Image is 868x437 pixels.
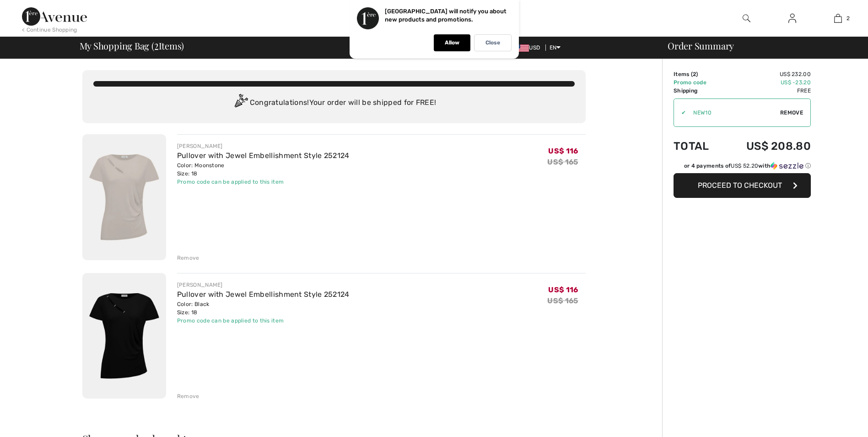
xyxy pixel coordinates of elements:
[177,178,350,186] div: Promo code can be applied to this item
[722,131,811,162] td: US$ 208.80
[177,300,350,317] div: Color: Black Size: 18
[385,8,507,23] p: [GEOGRAPHIC_DATA] will notify you about new products and promotions.
[834,13,842,24] img: My Bag
[674,87,722,95] td: Shipping
[722,78,811,87] td: US$ -23.20
[743,13,750,24] img: search the website
[177,142,350,150] div: [PERSON_NAME]
[722,70,811,78] td: US$ 232.00
[698,181,782,190] span: Proceed to Checkout
[177,161,350,178] div: Color: Moonstone Size: 18
[548,147,578,155] span: US$ 116
[177,254,199,262] div: Remove
[674,70,722,78] td: Items ( )
[674,173,811,198] button: Proceed to Checkout
[693,71,696,77] span: 2
[674,78,722,87] td: Promo code
[674,109,686,117] div: ✔
[731,163,758,169] span: US$ 52.20
[445,39,459,46] p: Allow
[154,39,159,51] span: 2
[550,44,561,51] span: EN
[674,131,722,162] td: Total
[657,41,863,50] div: Order Summary
[485,39,500,46] p: Close
[781,13,803,24] a: Sign In
[771,162,803,170] img: Sezzle
[547,158,578,166] s: US$ 165
[514,44,544,51] span: USD
[232,94,250,112] img: Congratulation2.svg
[82,273,166,399] img: Pullover with Jewel Embellishment Style 252124
[547,296,578,305] s: US$ 165
[815,13,860,24] a: 2
[548,285,578,294] span: US$ 116
[82,134,166,260] img: Pullover with Jewel Embellishment Style 252124
[177,290,350,299] a: Pullover with Jewel Embellishment Style 252124
[674,162,811,173] div: or 4 payments ofUS$ 52.20withSezzle Click to learn more about Sezzle
[177,392,199,400] div: Remove
[846,14,850,22] span: 2
[177,317,350,325] div: Promo code can be applied to this item
[722,87,811,95] td: Free
[80,41,184,50] span: My Shopping Bag ( Items)
[684,162,811,170] div: or 4 payments of with
[780,109,803,117] span: Remove
[514,44,529,52] img: US Dollar
[686,99,780,126] input: Promo code
[177,151,350,160] a: Pullover with Jewel Embellishment Style 252124
[788,13,796,24] img: My Info
[22,26,77,34] div: < Continue Shopping
[177,281,350,289] div: [PERSON_NAME]
[93,94,575,112] div: Congratulations! Your order will be shipped for FREE!
[22,7,87,26] img: 1ère Avenue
